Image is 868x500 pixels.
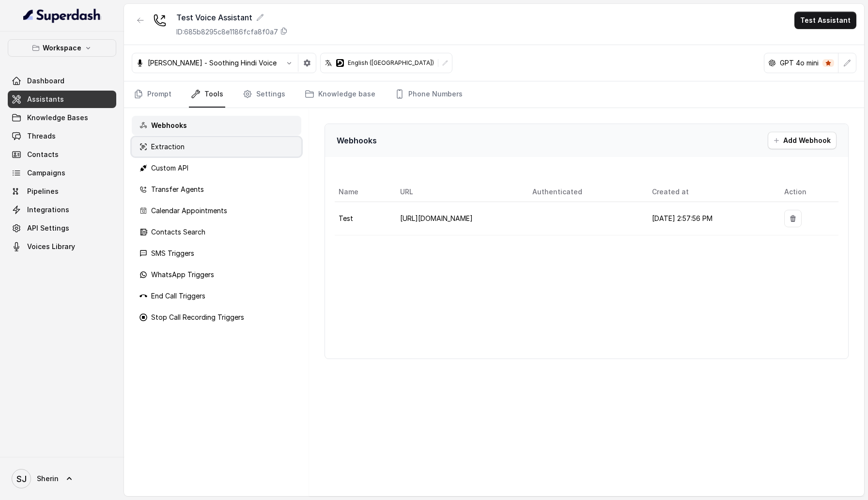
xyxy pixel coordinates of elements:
a: Threads [8,127,116,145]
span: Knowledge Bases [27,113,88,123]
span: Pipelines [27,187,59,196]
p: Contacts Search [151,227,205,237]
span: Voices Library [27,242,75,251]
span: Contacts [27,150,59,159]
p: English ([GEOGRAPHIC_DATA]) [348,59,434,67]
p: ID: 685b8295c8e1186fcfa8f0a7 [176,27,278,37]
a: Sherin [8,465,116,492]
text: SJ [16,474,27,484]
a: Voices Library [8,238,116,255]
th: Authenticated [525,182,644,202]
span: Campaigns [27,168,65,178]
a: Campaigns [8,164,116,182]
a: Pipelines [8,183,116,200]
p: Stop Call Recording Triggers [151,312,244,322]
p: GPT 4o mini [780,58,819,68]
a: API Settings [8,219,116,237]
th: URL [392,182,525,202]
button: Add Webhook [768,132,837,149]
p: Webhooks [337,135,377,146]
p: [PERSON_NAME] - Soothing Hindi Voice [148,58,277,68]
p: Workspace [43,42,81,54]
button: Test Assistant [794,12,856,29]
span: [URL][DOMAIN_NAME] [400,214,473,222]
span: Integrations [27,205,69,215]
a: Assistants [8,91,116,108]
nav: Tabs [132,81,856,108]
span: Assistants [27,94,64,104]
a: Settings [241,81,287,108]
th: Action [776,182,838,202]
span: Test [339,214,353,222]
p: Custom API [151,163,188,173]
a: Prompt [132,81,173,108]
a: Knowledge base [303,81,377,108]
p: WhatsApp Triggers [151,270,214,280]
p: Calendar Appointments [151,206,227,216]
span: API Settings [27,223,69,233]
span: Dashboard [27,76,64,86]
a: Phone Numbers [393,81,465,108]
span: [DATE] 2:57:56 PM [652,214,713,222]
p: Transfer Agents [151,185,204,194]
th: Name [335,182,392,202]
a: Knowledge Bases [8,109,116,126]
p: SMS Triggers [151,249,194,258]
p: End Call Triggers [151,291,205,301]
img: light.svg [23,8,101,23]
svg: deepgram logo [336,59,344,67]
span: Threads [27,131,56,141]
a: Contacts [8,146,116,163]
a: Dashboard [8,72,116,90]
th: Created at [644,182,777,202]
button: Workspace [8,39,116,57]
a: Integrations [8,201,116,219]
a: Tools [189,81,225,108]
p: Extraction [151,142,185,152]
svg: openai logo [768,59,776,67]
span: Sherin [37,474,59,484]
div: Test Voice Assistant [176,12,288,23]
p: Webhooks [151,121,187,130]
